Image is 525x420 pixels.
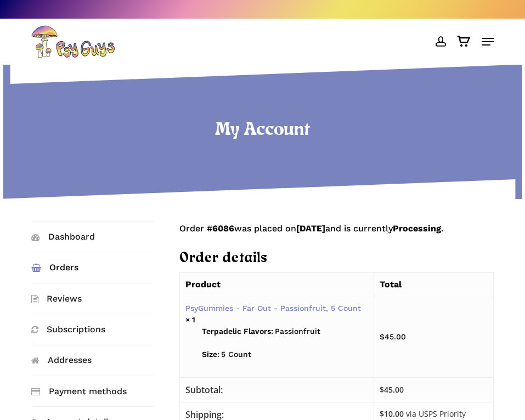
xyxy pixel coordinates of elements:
[31,222,154,252] a: Dashboard
[380,384,404,395] span: 45.00
[179,272,374,297] th: Product
[31,314,154,344] a: Subscriptions
[179,249,494,268] h2: Order details
[380,408,404,419] span: 10.00
[31,376,154,406] a: Payment methods
[31,345,154,376] a: Addresses
[296,223,325,234] mark: [DATE]
[31,25,115,58] img: PsyGuys
[202,349,368,372] p: 5 Count
[393,223,441,234] mark: Processing
[179,221,494,249] p: Order # was placed on and is currently .
[380,384,384,395] span: $
[482,36,494,47] a: Navigation Menu
[212,223,234,234] mark: 6086
[374,272,493,297] th: Total
[380,408,384,419] span: $
[451,25,476,58] a: Cart
[202,326,368,349] p: Passionfruit
[179,377,374,402] th: Subtotal:
[185,304,361,313] a: PsyGummies - Far Out - Passionfruit, 5 Count
[202,326,273,337] strong: Terpadelic Flavors:
[31,283,154,314] a: Reviews
[380,332,385,341] span: $
[380,332,406,341] bdi: 45.00
[202,349,219,360] strong: Size:
[185,315,195,324] strong: × 1
[31,252,154,282] a: Orders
